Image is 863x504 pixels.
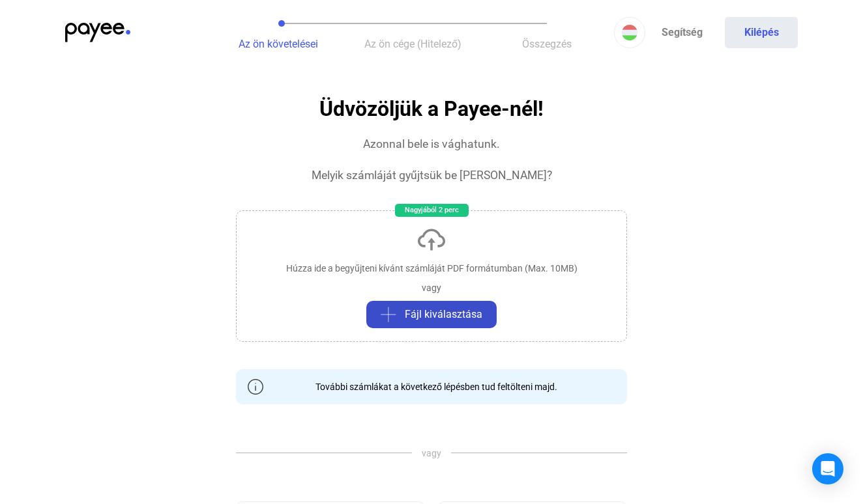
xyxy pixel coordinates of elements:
button: HU [614,17,645,48]
div: Húzza ide a begyűjteni kívánt számláját PDF formátumban (Max. 10MB) [286,262,578,275]
div: Azonnal bele is vághatunk. [363,136,500,152]
img: HU [622,25,637,40]
span: Az ön cége (Hitelező) [364,38,461,50]
img: plus-grey [381,307,396,322]
img: info-grey-outline [248,379,263,395]
span: Összegzés [522,38,572,50]
button: plus-greyFájl kiválasztása [366,301,497,328]
div: Open Intercom Messenger [812,453,843,484]
span: Fájl kiválasztása [405,307,482,322]
img: upload-cloud [416,224,447,255]
div: Melyik számláját gyűjtsük be [PERSON_NAME]? [312,167,552,183]
span: vagy [412,447,451,460]
img: payee-logo [65,23,130,42]
h1: Üdvözöljük a Payee-nél! [319,98,544,120]
a: Segítség [645,17,718,48]
div: További számlákat a következő lépésben tud feltölteni majd. [306,380,557,393]
div: vagy [422,281,441,294]
span: Az ön követelései [239,38,318,50]
div: Nagyjából 2 perc [395,204,469,217]
button: Kilépés [725,17,798,48]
